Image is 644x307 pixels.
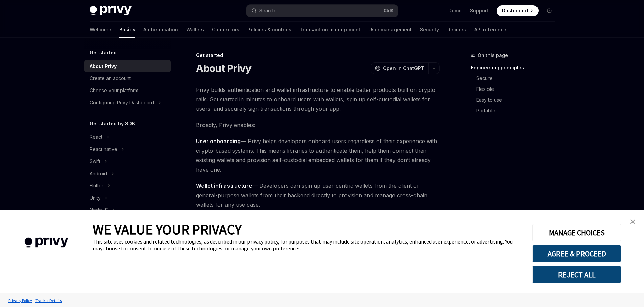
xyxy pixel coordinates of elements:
div: React native [90,145,117,153]
span: — Privy helps developers onboard users regardless of their experience with crypto-based systems. ... [196,136,440,174]
a: Portable [471,105,560,116]
a: Secure [471,73,560,84]
span: Ctrl K [384,8,394,14]
span: On this page [478,51,508,59]
h1: About Privy [196,62,252,74]
a: API reference [474,22,506,38]
div: Swift [90,157,100,165]
div: Choose your platform [90,86,138,95]
a: Choose your platform [84,84,171,97]
button: AGREE & PROCEED [532,245,621,262]
strong: Wallet infrastructure [196,182,252,189]
button: Toggle dark mode [544,5,555,16]
h5: Get started [90,49,117,57]
a: Flexible [471,84,560,95]
a: Tracker Details [34,295,63,306]
div: About Privy [90,62,117,70]
div: NodeJS [90,206,108,214]
a: Dashboard [497,5,539,16]
button: MANAGE CHOICES [532,224,621,241]
div: Configuring Privy Dashboard [90,99,154,107]
a: Connectors [212,22,239,38]
a: Policies & controls [247,22,291,38]
span: Dashboard [502,7,528,14]
button: REJECT ALL [532,266,621,283]
a: Security [420,22,439,38]
a: About Privy [84,60,171,72]
a: Create an account [84,72,171,84]
a: Wallets [186,22,204,38]
a: User management [368,22,412,38]
a: Recipes [447,22,466,38]
button: Toggle React native section [84,143,171,155]
div: Get started [196,52,440,59]
a: Engineering principles [471,62,560,73]
button: Toggle Configuring Privy Dashboard section [84,97,171,109]
div: Flutter [90,182,103,190]
button: Toggle Unity section [84,192,171,204]
span: Privy builds authentication and wallet infrastructure to enable better products built on crypto r... [196,85,440,113]
img: close banner [630,219,635,224]
button: Toggle Flutter section [84,180,171,192]
a: Transaction management [300,22,360,38]
a: Authentication [143,22,178,38]
h5: Get started by SDK [90,120,135,128]
a: Easy to use [471,95,560,105]
a: Basics [119,22,135,38]
button: Toggle Android section [84,168,171,180]
a: Demo [448,7,462,14]
button: Toggle Swift section [84,155,171,168]
span: Open in ChatGPT [383,65,424,72]
img: company logo [10,228,82,257]
div: Unity [90,194,101,202]
span: — Developers can spin up user-centric wallets from the client or general-purpose wallets from the... [196,181,440,209]
span: Broadly, Privy enables: [196,120,440,130]
button: Open search [246,5,398,17]
a: Support [470,7,488,14]
div: This site uses cookies and related technologies, as described in our privacy policy, for purposes... [93,238,522,252]
div: Search... [259,7,278,15]
button: Toggle NodeJS section [84,204,171,216]
div: Android [90,170,107,178]
div: React [90,133,102,141]
img: dark logo [90,6,132,16]
button: Open in ChatGPT [371,62,428,74]
button: Toggle React section [84,131,171,143]
div: Create an account [90,74,131,82]
a: Privacy Policy [7,295,34,306]
a: Welcome [90,22,111,38]
span: WE VALUE YOUR PRIVACY [93,221,242,238]
a: close banner [626,215,640,228]
strong: User onboarding [196,138,241,145]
